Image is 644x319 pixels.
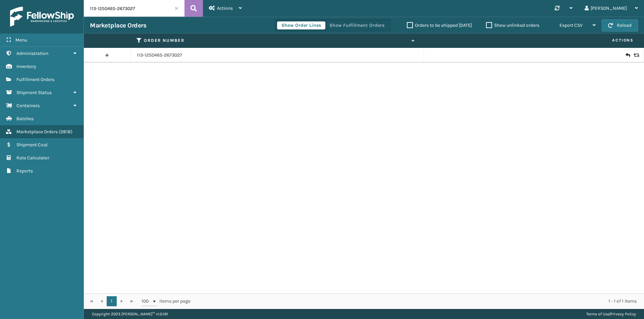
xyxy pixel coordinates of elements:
[16,64,36,69] span: Inventory
[626,52,630,59] i: Create Return Label
[217,5,233,11] span: Actions
[59,129,72,135] span: ( 2818 )
[142,298,152,305] span: 100
[16,155,49,161] span: Rate Calculator
[16,77,54,82] span: Fulfillment Orders
[16,168,33,174] span: Reports
[277,21,325,29] button: Show Order Lines
[16,142,48,148] span: Shipment Cost
[610,312,636,316] a: Privacy Policy
[92,309,168,319] p: Copyright 2023 [PERSON_NAME]™ v 1.0.191
[602,19,638,31] button: Reload
[16,51,48,56] span: Administration
[586,309,636,319] div: |
[325,21,389,29] button: Show Fulfillment Orders
[200,298,637,305] div: 1 - 1 of 1 items
[16,116,34,122] span: Batches
[90,21,146,29] h3: Marketplace Orders
[16,90,52,95] span: Shipment Status
[634,53,638,58] i: Replace
[423,35,638,46] span: Actions
[586,312,609,316] a: Terms of Use
[16,129,58,135] span: Marketplace Orders
[15,37,27,43] span: Menu
[144,37,408,44] label: Order Number
[107,296,117,306] a: 1
[16,103,40,108] span: Containers
[137,52,182,59] a: 113-1250465-2673027
[407,22,472,28] label: Orders to be shipped [DATE]
[10,7,74,27] img: logo
[486,22,539,28] label: Show unlinked orders
[142,296,191,306] span: items per page
[559,22,583,28] span: Export CSV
